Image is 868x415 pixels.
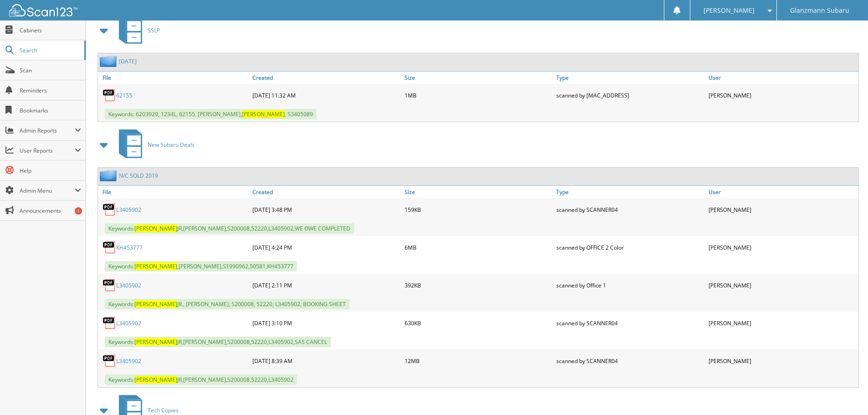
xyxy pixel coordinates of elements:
span: Keywords: 6203929, 1234L, 62155, [PERSON_NAME], , S3405089 [105,109,317,119]
div: [PERSON_NAME] [706,352,858,370]
div: [DATE] 3:48 PM [250,200,402,219]
div: scanned by SCANNER04 [554,200,706,219]
a: Type [554,186,706,198]
span: Tech Copies [148,406,179,414]
img: PDF.png [103,88,116,102]
div: scanned by SCANNER04 [554,314,706,332]
span: Help [20,167,81,174]
div: 159KB [402,200,555,219]
div: [DATE] 8:39 AM [250,352,402,370]
span: [PERSON_NAME] [704,8,755,13]
span: Keywords: JR,[PERSON_NAME],S200008,52220,L3405902,SAS CANCEL [105,337,331,347]
span: [PERSON_NAME] [134,225,177,232]
div: scanned by [MAC_ADDRESS] [554,86,706,104]
span: Glanzmann Subaru [790,8,849,13]
span: [PERSON_NAME] [134,338,177,346]
div: 1MB [402,86,555,104]
div: [PERSON_NAME] [706,86,858,104]
span: Announcements [20,207,81,215]
a: SSLP [113,12,160,48]
div: 630KB [402,314,555,332]
div: scanned by Office 1 [554,276,706,294]
div: [PERSON_NAME] [706,200,858,219]
div: [PERSON_NAME] [706,314,858,332]
span: Scan [20,67,81,74]
span: [PERSON_NAME] [134,300,177,308]
span: Keywords: ,[PERSON_NAME],S1990962,50581,KH453777 [105,261,297,272]
span: Keywords: JR,[PERSON_NAME],S200008,52220,L3405902 [105,374,297,385]
img: scan123-logo-white.svg [9,4,77,16]
img: PDF.png [103,278,116,292]
span: [PERSON_NAME] [134,262,177,270]
a: N/C SOLD 2019 [119,172,158,179]
img: PDF.png [103,354,116,368]
img: folder2.png [100,56,119,67]
div: 12MB [402,352,555,370]
a: New Subaru Deals [113,127,195,163]
span: Reminders [20,87,81,94]
a: Size [402,72,555,84]
a: User [706,72,858,84]
span: Search [20,46,80,54]
div: scanned by OFFICE 2 Color [554,238,706,256]
div: [PERSON_NAME] [706,276,858,294]
span: Bookmarks [20,107,81,114]
span: User Reports [20,147,75,154]
span: Keywords: JR., [PERSON_NAME], S200008, 52220, L3405902, BOOKING SHEET [105,299,349,309]
span: Admin Menu [20,187,75,195]
a: Created [250,72,402,84]
span: Admin Reports [20,127,75,134]
a: L3405902 [116,282,141,289]
a: 62155 [116,92,132,99]
div: [DATE] 4:24 PM [250,238,402,256]
span: [PERSON_NAME] [134,376,177,384]
a: L3405902 [116,357,141,365]
a: L3405902 [116,206,141,214]
a: Created [250,186,402,198]
span: [PERSON_NAME] [242,110,285,118]
div: [DATE] 2:11 PM [250,276,402,294]
img: PDF.png [103,203,116,216]
span: New Subaru Deals [148,141,195,149]
a: Size [402,186,555,198]
span: SSLP [148,26,160,34]
a: Type [554,72,706,84]
div: [DATE] 3:10 PM [250,314,402,332]
div: 6MB [402,238,555,256]
a: File [98,186,250,198]
div: 1 [75,207,82,215]
img: folder2.png [100,170,119,181]
a: File [98,72,250,84]
div: [PERSON_NAME] [706,238,858,256]
img: PDF.png [103,316,116,330]
img: PDF.png [103,241,116,254]
a: KH453777 [116,244,143,251]
div: [DATE] 11:32 AM [250,86,402,104]
span: Keywords: JR,[PERSON_NAME],S200008,52220,L3405902,WE OWE COMPLETED [105,223,354,234]
span: Cabinets [20,26,81,34]
a: User [706,186,858,198]
a: [DATE] [119,57,137,65]
div: scanned by SCANNER04 [554,352,706,370]
a: L3405902 [116,319,141,327]
div: 392KB [402,276,555,294]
